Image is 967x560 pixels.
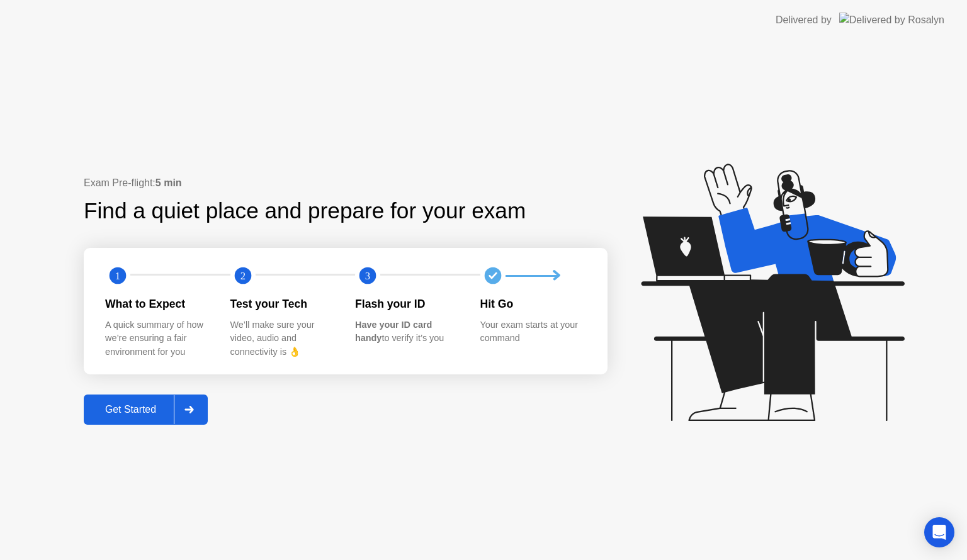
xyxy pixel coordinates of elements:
div: Find a quiet place and prepare for your exam [84,194,528,228]
img: Delivered by Rosalyn [839,13,944,27]
div: Delivered by [776,13,832,28]
div: We’ll make sure your video, audio and connectivity is 👌 [230,318,336,359]
b: Have your ID card handy [355,320,432,344]
text: 2 [240,270,245,282]
div: Flash your ID [355,296,460,312]
div: Hit Go [480,296,585,312]
text: 3 [365,270,370,282]
div: Test your Tech [230,296,336,312]
b: 5 min [156,177,182,188]
div: Get Started [88,404,174,415]
div: Exam Pre-flight: [84,176,608,191]
div: to verify it’s you [355,318,460,345]
div: Open Intercom Messenger [924,517,954,547]
text: 1 [115,270,120,282]
div: A quick summary of how we’re ensuring a fair environment for you [105,318,210,359]
button: Get Started [84,395,208,425]
div: Your exam starts at your command [480,318,585,345]
div: What to Expect [105,296,210,312]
